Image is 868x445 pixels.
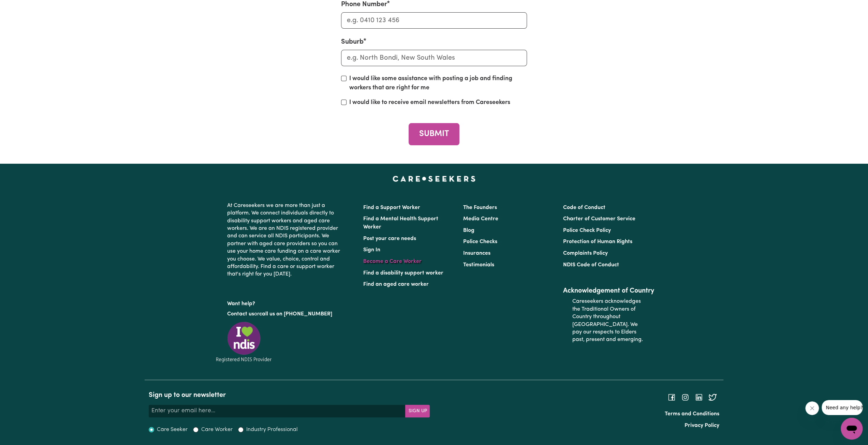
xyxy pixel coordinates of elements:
button: Subscribe [405,405,430,417]
p: At Careseekers we are more than just a platform. We connect individuals directly to disability su... [227,199,341,281]
a: Follow Careseekers on LinkedIn [695,394,703,400]
label: Industry Professional [246,426,298,434]
a: Find an aged care worker [363,282,429,287]
span: Need any help? [4,5,41,10]
a: Post your care needs [363,236,416,241]
a: Charter of Customer Service [563,216,635,222]
a: Privacy Policy [685,423,719,428]
input: e.g. North Bondi, New South Wales [341,50,527,66]
p: Careseekers acknowledges the Traditional Owners of Country throughout [GEOGRAPHIC_DATA]. We pay o... [572,295,646,346]
a: Media Centre [463,216,498,222]
label: Care Worker [201,426,233,434]
input: Enter your email here... [149,405,406,417]
a: Find a Support Worker [363,205,420,210]
label: Suburb [341,37,364,47]
a: NDIS Code of Conduct [563,262,619,268]
h2: Acknowledgement of Country [563,287,655,295]
a: call us on [PHONE_NUMBER] [259,311,332,317]
a: Police Check Policy [563,228,611,233]
a: Contact us [227,311,254,317]
a: Blog [463,228,474,233]
a: Sign In [363,247,380,253]
button: SUBMIT [409,123,459,145]
iframe: Message from company [822,400,863,415]
h2: Sign up to our newsletter [149,391,430,399]
a: Follow Careseekers on Twitter [708,394,717,400]
a: Police Checks [463,239,497,244]
a: Insurances [463,251,490,256]
a: Become a Care Worker [363,259,422,264]
a: Code of Conduct [563,205,605,210]
a: Testimonials [463,262,494,268]
a: Follow Careseekers on Facebook [667,394,676,400]
iframe: Close message [805,401,819,415]
label: I would like to receive email newsletters from Careseekers [349,98,510,107]
iframe: Button to launch messaging window [841,418,863,440]
label: I would like some assistance with posting a job and finding workers that are right for me [349,74,527,93]
p: or [227,308,341,321]
a: Terms and Conditions [665,411,719,417]
img: Registered NDIS provider [213,321,275,363]
a: Find a Mental Health Support Worker [363,216,438,230]
a: Protection of Human Rights [563,239,632,244]
input: e.g. 0410 123 456 [341,12,527,29]
a: Complaints Policy [563,251,608,256]
a: Follow Careseekers on Instagram [681,394,689,400]
label: Care Seeker [157,426,188,434]
a: Careseekers home page [393,176,475,181]
a: The Founders [463,205,497,210]
a: Find a disability support worker [363,270,443,276]
p: Want help? [227,297,341,308]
